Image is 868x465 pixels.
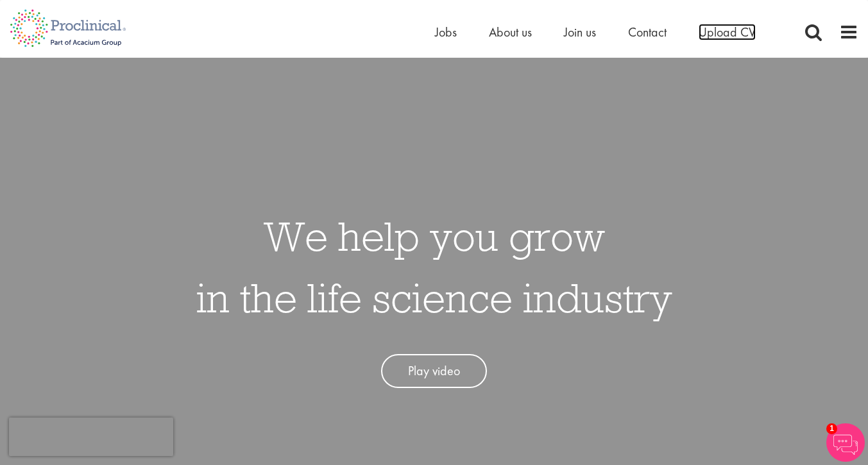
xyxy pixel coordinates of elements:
[628,24,667,40] a: Contact
[564,24,596,40] a: Join us
[435,24,457,40] a: Jobs
[699,24,756,40] a: Upload CV
[826,423,865,462] img: Chatbot
[196,205,672,328] h1: We help you grow in the life science industry
[381,354,487,388] a: Play video
[826,423,837,434] span: 1
[489,24,532,40] a: About us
